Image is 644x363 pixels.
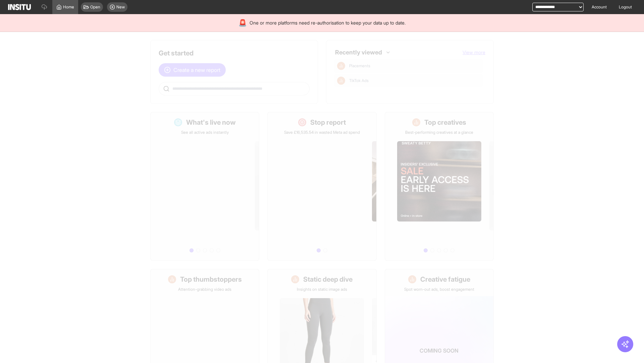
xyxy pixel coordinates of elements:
span: Home [63,4,74,10]
span: Open [90,4,100,10]
div: 🚨 [238,18,247,28]
img: Logo [8,4,31,10]
span: New [116,4,125,10]
span: One or more platforms need re-authorisation to keep your data up to date. [250,19,406,26]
